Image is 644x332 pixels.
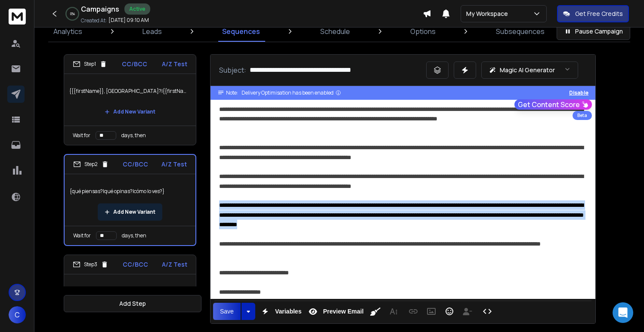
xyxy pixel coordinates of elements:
[500,66,555,74] p: Magic AI Generator
[320,26,350,37] p: Schedule
[98,203,162,221] button: Add New Variant
[213,303,241,320] button: Save
[48,21,87,42] a: Analytics
[53,26,82,37] p: Analytics
[161,160,187,169] p: A/Z Test
[70,179,190,203] p: {qué piensas?|qué opinas?|cómo lo ves?}
[315,21,355,42] a: Schedule
[217,21,265,42] a: Sequences
[459,303,476,320] button: Insert Unsubscribe Link
[514,99,592,110] button: Get Content Score
[162,260,187,269] p: A/Z Test
[73,232,91,239] p: Wait for
[321,308,365,315] span: Preview Email
[273,308,303,315] span: Variables
[73,132,90,139] p: Wait for
[573,111,592,120] div: Beta
[81,4,119,14] h1: Campaigns
[73,160,109,168] div: Step 2
[162,60,187,68] p: A/Z Test
[305,303,365,320] button: Preview Email
[9,306,26,323] button: C
[124,3,150,15] div: Active
[64,54,196,145] li: Step1CC/BCCA/Z Test{{{firstName}}, [GEOGRAPHIC_DATA]?|{{firstName}} - [GEOGRAPHIC_DATA]}Add New V...
[557,23,630,40] button: Pause Campaign
[137,21,167,42] a: Leads
[385,303,402,320] button: More Text
[241,89,341,96] div: Delivery Optimisation has been enabled
[70,11,75,16] p: 0 %
[142,26,162,37] p: Leads
[575,9,623,18] p: Get Free Credits
[64,255,196,326] li: Step3CC/BCCA/Z Test{lo hablamos?|lo comentamos?|lo vemos?}Add New Variant
[481,61,578,79] button: Magic AI Generator
[226,89,238,96] span: Note:
[466,9,511,18] p: My Workspace
[73,261,108,268] div: Step 3
[123,260,148,269] p: CC/BCC
[613,302,633,323] div: Open Intercom Messenger
[405,21,441,42] a: Options
[257,303,303,320] button: Variables
[491,21,550,42] a: Subsequences
[121,132,146,139] p: days, then
[64,154,196,246] li: Step2CC/BCCA/Z Test{qué piensas?|qué opinas?|cómo lo ves?}Add New VariantWait fordays, then
[69,79,191,103] p: {{{firstName}}, [GEOGRAPHIC_DATA]?|{{firstName}} - [GEOGRAPHIC_DATA]}
[122,232,146,239] p: days, then
[479,303,495,320] button: Code View
[222,26,260,37] p: Sequences
[98,103,162,120] button: Add New Variant
[423,303,440,320] button: Insert Image (⌘P)
[405,303,421,320] button: Insert Link (⌘K)
[557,5,629,22] button: Get Free Credits
[441,303,458,320] button: Emoticons
[410,26,436,37] p: Options
[367,303,384,320] button: Clean HTML
[219,65,246,75] p: Subject:
[122,60,147,68] p: CC/BCC
[569,89,588,96] button: Disable
[64,295,201,312] button: Add Step
[69,280,191,304] p: {lo hablamos?|lo comentamos?|lo vemos?}
[108,17,149,24] p: [DATE] 09:10 AM
[81,17,107,24] p: Created At:
[123,160,148,169] p: CC/BCC
[496,26,545,37] p: Subsequences
[73,60,107,68] div: Step 1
